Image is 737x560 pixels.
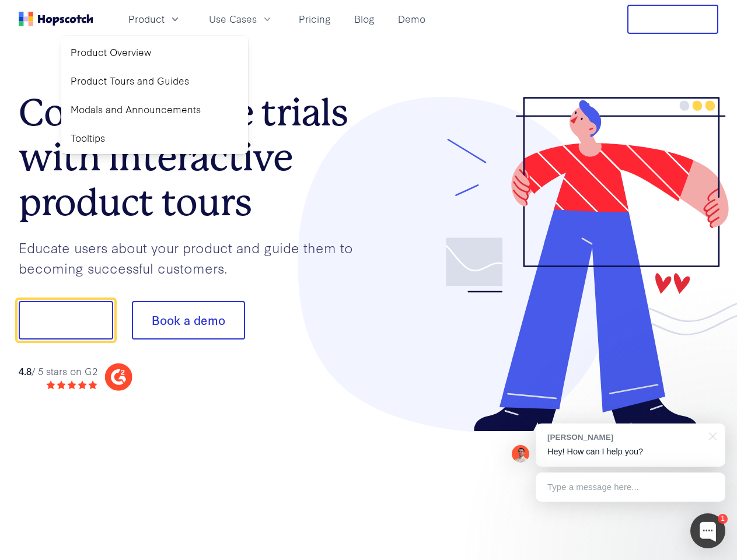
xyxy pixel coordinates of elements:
[19,364,97,379] div: / 5 stars on G2
[512,445,529,463] img: Mark Spera
[19,364,32,377] strong: 4.8
[19,90,369,225] h1: Convert more trials with interactive product tours
[718,514,728,524] div: 1
[132,301,245,339] button: Book a demo
[19,301,113,339] button: Show me!
[547,446,714,458] p: Hey! How can I help you?
[202,9,280,29] button: Use Cases
[128,12,165,26] span: Product
[536,473,725,502] div: Type a message here...
[19,12,93,26] a: Home
[393,9,430,29] a: Demo
[209,12,257,26] span: Use Cases
[66,69,243,93] a: Product Tours and Guides
[66,97,243,121] a: Modals and Announcements
[350,9,379,29] a: Blog
[19,237,369,278] p: Educate users about your product and guide them to becoming successful customers.
[66,40,243,64] a: Product Overview
[294,9,336,29] a: Pricing
[627,5,718,34] button: Free Trial
[547,432,702,443] div: [PERSON_NAME]
[121,9,188,29] button: Product
[66,126,243,150] a: Tooltips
